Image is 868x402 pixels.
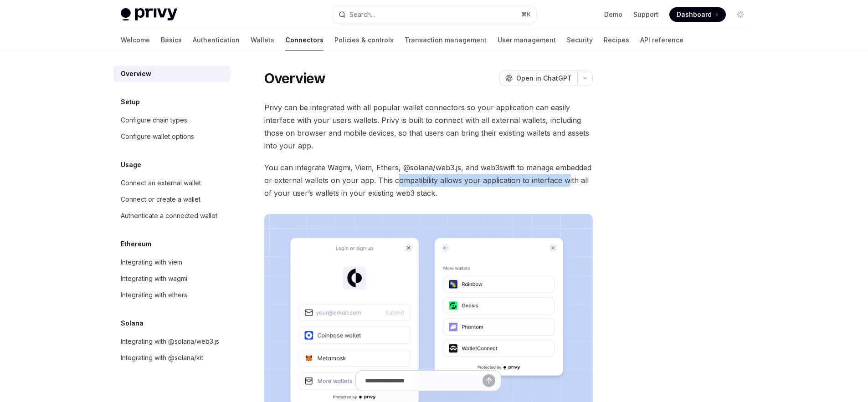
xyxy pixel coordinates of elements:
[121,239,151,249] h5: Ethereum
[121,210,217,221] div: Authenticate a connected wallet
[498,29,556,51] a: User management
[640,29,683,51] a: API reference
[121,352,203,363] div: Integrating with @solana/kit
[669,7,726,22] a: Dashboard
[516,74,572,83] span: Open in ChatGPT
[121,178,201,188] div: Connect an external wallet
[113,191,230,208] a: Connect or create a wallet
[121,8,177,21] img: light logo
[121,159,141,170] h5: Usage
[121,257,182,268] div: Integrating with viem
[264,161,593,199] span: You can integrate Wagmi, Viem, Ethers, @solana/web3.js, and web3swift to manage embedded or exter...
[113,175,230,191] a: Connect an external wallet
[332,6,536,23] button: Open search
[121,336,219,347] div: Integrating with @solana/web3.js
[121,318,144,329] h5: Solana
[365,371,483,391] input: Ask a question...
[121,273,187,284] div: Integrating with wagmi
[334,29,394,51] a: Policies & controls
[121,194,200,205] div: Connect or create a wallet
[113,350,230,366] a: Integrating with @solana/kit
[405,29,487,51] a: Transaction management
[251,29,274,51] a: Wallets
[285,29,324,51] a: Connectors
[121,131,194,142] div: Configure wallet options
[264,101,593,152] span: Privy can be integrated with all popular wallet connectors so your application can easily interfa...
[604,29,629,51] a: Recipes
[113,287,230,303] a: Integrating with ethers
[499,71,577,86] button: Open in ChatGPT
[113,254,230,270] a: Integrating with viem
[113,66,230,82] a: Overview
[633,10,658,19] a: Support
[113,112,230,128] a: Configure chain types
[483,374,495,387] button: Send message
[521,11,531,18] span: ⌘ K
[677,10,712,19] span: Dashboard
[121,290,187,300] div: Integrating with ethers
[193,29,240,51] a: Authentication
[161,29,182,51] a: Basics
[733,7,748,22] button: Toggle dark mode
[121,29,150,51] a: Welcome
[567,29,593,51] a: Security
[604,10,622,19] a: Demo
[113,128,230,145] a: Configure wallet options
[121,68,151,79] div: Overview
[113,333,230,350] a: Integrating with @solana/web3.js
[113,208,230,224] a: Authenticate a connected wallet
[121,115,187,126] div: Configure chain types
[121,97,140,107] h5: Setup
[113,270,230,287] a: Integrating with wagmi
[264,70,326,87] h1: Overview
[349,9,375,20] div: Search...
